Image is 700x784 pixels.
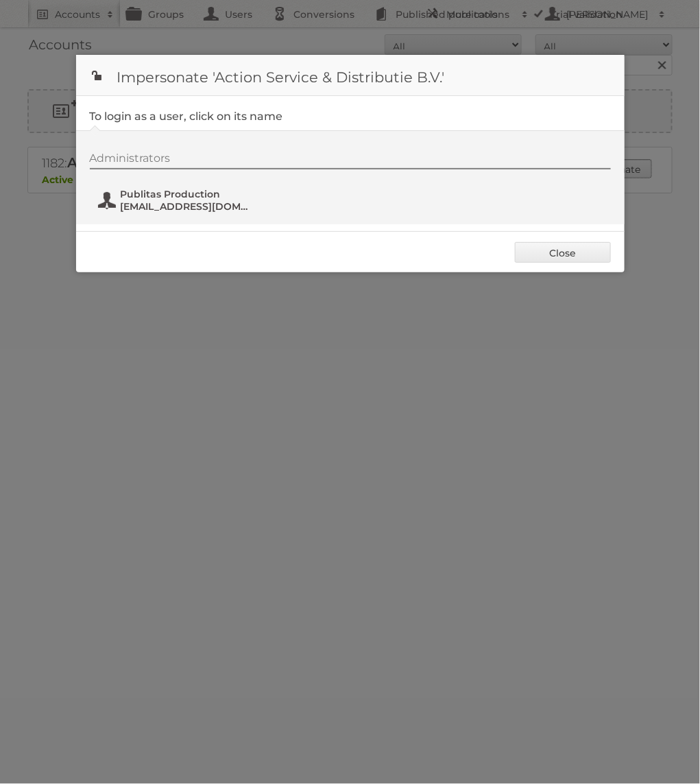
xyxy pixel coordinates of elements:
button: Publitas Production [EMAIL_ADDRESS][DOMAIN_NAME] [97,187,258,214]
h1: Impersonate 'Action Service & Distributie B.V.' [76,55,625,96]
span: [EMAIL_ADDRESS][DOMAIN_NAME] [121,200,254,213]
a: Close [515,242,611,263]
div: Administrators [90,152,611,169]
span: Publitas Production [121,188,254,200]
legend: To login as a user, click on its name [90,110,283,123]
